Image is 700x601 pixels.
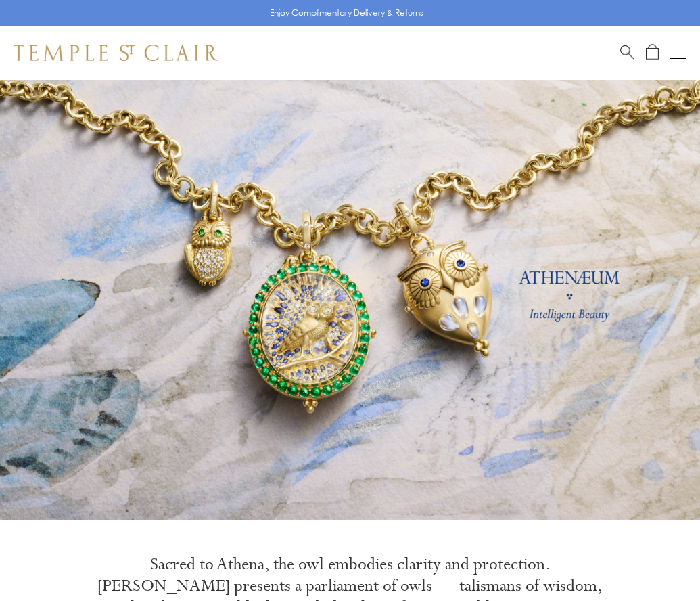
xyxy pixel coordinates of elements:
img: Temple St. Clair [14,45,218,61]
p: Enjoy Complimentary Delivery & Returns [270,6,423,20]
a: Open Shopping Bag [646,44,659,61]
a: Search [620,44,634,61]
button: Open navigation [670,45,686,61]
